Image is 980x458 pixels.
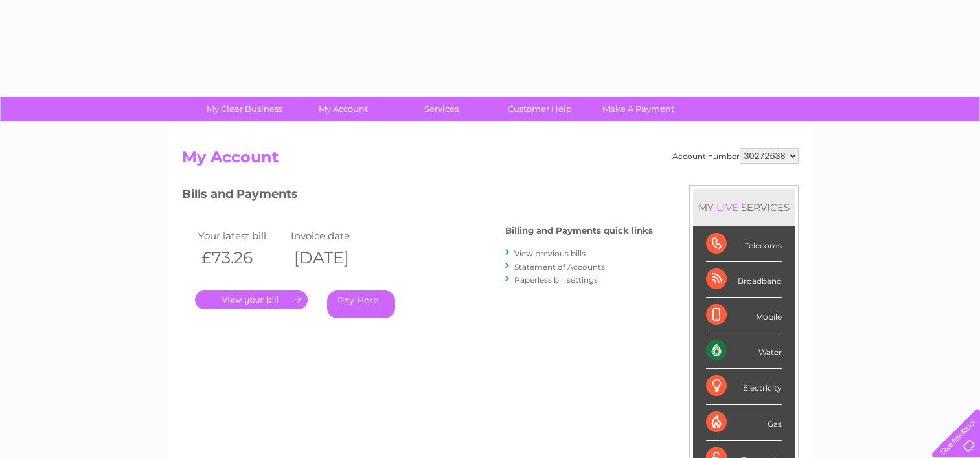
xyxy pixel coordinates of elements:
[585,97,692,121] a: Make A Payment
[672,148,799,164] div: Account number
[288,245,381,271] th: [DATE]
[195,227,288,245] td: Your latest bill
[182,185,653,208] h3: Bills and Payments
[514,275,598,285] a: Paperless bill settings
[706,226,782,262] div: Telecoms
[714,201,741,213] div: LIVE
[514,248,586,258] a: View previous bills
[706,405,782,441] div: Gas
[182,148,799,173] h2: My Account
[388,97,495,121] a: Services
[486,97,593,121] a: Customer Help
[191,97,298,121] a: My Clear Business
[290,97,396,121] a: My Account
[706,369,782,404] div: Electricity
[505,226,653,235] h4: Billing and Payments quick links
[693,189,795,226] div: MY SERVICES
[706,333,782,369] div: Water
[706,262,782,298] div: Broadband
[288,227,381,245] td: Invoice date
[706,298,782,333] div: Mobile
[195,290,308,309] a: .
[514,262,605,272] a: Statement of Accounts
[195,245,288,271] th: £73.26
[327,290,395,318] a: Pay Here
